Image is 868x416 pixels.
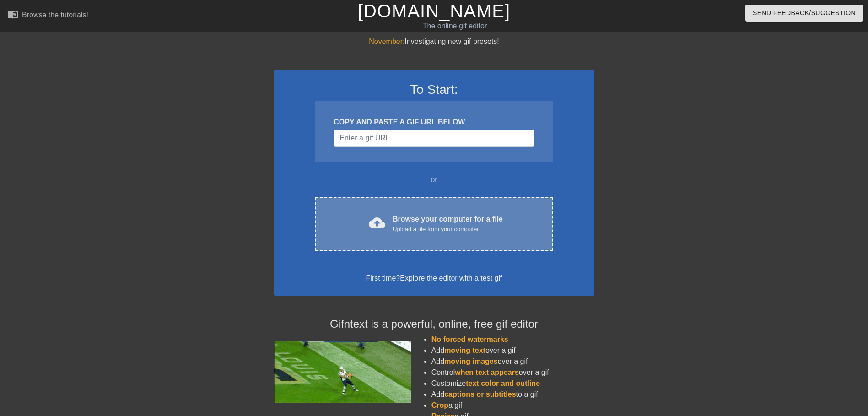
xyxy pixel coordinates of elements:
h3: To Start: [286,82,582,97]
a: [DOMAIN_NAME] [358,1,510,21]
span: November: [369,38,404,45]
div: or [298,174,571,185]
div: Browse the tutorials! [22,11,88,19]
div: Upload a file from your computer [393,225,503,234]
li: Control over a gif [431,367,594,378]
span: Send Feedback/Suggestion [753,7,856,19]
span: cloud_upload [369,215,385,231]
span: moving text [444,346,485,354]
span: captions or subtitles [444,390,516,398]
div: The online gif editor [294,21,615,32]
a: Browse the tutorials! [7,9,88,23]
li: Add to a gif [431,389,594,400]
li: a gif [431,400,594,411]
img: football_small.gif [274,341,411,403]
span: text color and outline [466,379,540,387]
div: COPY AND PASTE A GIF URL BELOW [334,117,534,128]
li: Add over a gif [431,356,594,367]
li: Customize [431,378,594,389]
span: No forced watermarks [431,335,508,343]
span: Crop [431,401,448,409]
span: moving images [444,357,497,365]
h4: Gifntext is a powerful, online, free gif editor [274,318,594,331]
input: Username [334,130,534,147]
div: Browse your computer for a file [393,214,503,234]
a: Explore the editor with a test gif [400,274,502,282]
div: First time? [286,273,582,284]
button: Send Feedback/Suggestion [745,5,863,22]
span: menu_book [7,9,18,20]
li: Add over a gif [431,345,594,356]
span: when text appears [455,368,519,376]
div: Investigating new gif presets! [274,36,594,47]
